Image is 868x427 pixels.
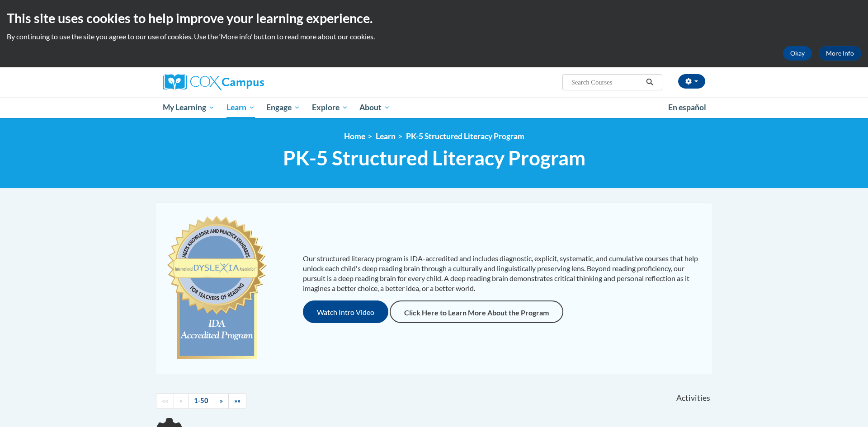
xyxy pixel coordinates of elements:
[220,397,223,404] span: »
[7,32,861,42] p: By continuing to use the site you agree to our use of cookies. Use the ‘More info’ button to read...
[174,393,189,409] a: Previous
[188,393,214,409] a: 1-50
[163,74,335,90] a: Cox Campus
[783,46,812,61] button: Okay
[234,397,241,404] span: »»
[221,97,261,118] a: Learn
[7,9,861,27] h2: This site uses cookies to help improve your learning experience.
[359,102,390,113] span: About
[406,131,524,141] a: PK-5 Structured Literacy Program
[266,102,300,113] span: Engage
[149,97,719,118] div: Main menu
[376,131,396,141] a: Learn
[228,393,246,409] a: End
[303,253,703,293] p: Our structured literacy program is IDA-accredited and includes diagnostic, explicit, systematic, ...
[306,97,354,118] a: Explore
[179,397,183,404] span: «
[571,77,643,88] input: Search Courses
[819,46,861,61] a: More Info
[214,393,229,409] a: Next
[344,131,365,141] a: Home
[676,393,710,403] span: Activities
[156,393,174,409] a: Begining
[662,98,712,117] a: En español
[390,300,563,323] a: Click Here to Learn More About the Program
[162,397,168,404] span: ««
[678,74,705,89] button: Account Settings
[303,300,388,323] button: Watch Intro Video
[668,103,706,112] span: En español
[283,146,585,170] span: PK-5 Structured Literacy Program
[354,97,396,118] a: About
[163,74,264,90] img: Cox Campus
[260,97,306,118] a: Engage
[157,97,221,118] a: My Learning
[163,102,215,113] span: My Learning
[226,102,255,113] span: Learn
[312,102,348,113] span: Explore
[643,77,656,88] button: Search
[165,211,269,365] img: c477cda6-e343-453b-bfce-d6f9e9818e1c.png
